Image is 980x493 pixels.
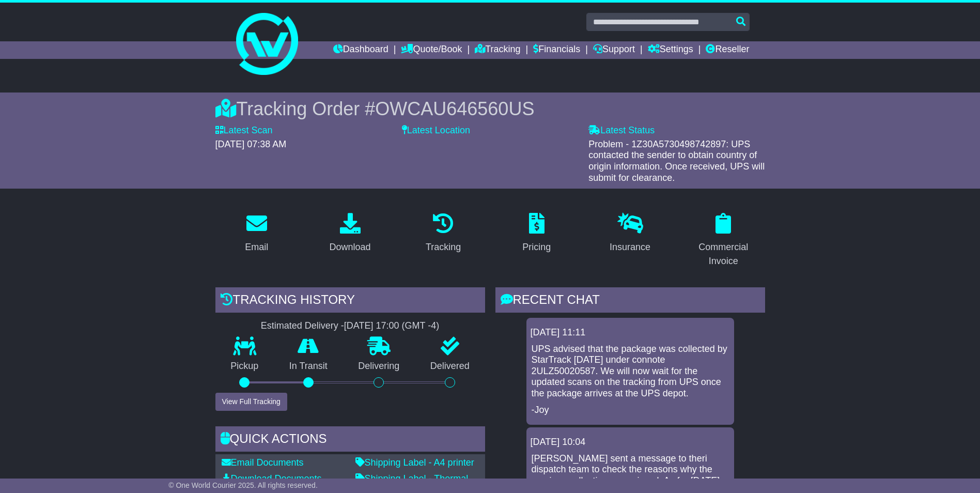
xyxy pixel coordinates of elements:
p: In Transit [274,361,343,372]
span: OWCAU646560US [375,98,534,119]
div: [DATE] 11:11 [531,327,730,338]
a: Email [238,209,275,258]
label: Latest Scan [215,125,273,136]
div: Insurance [610,240,650,254]
a: Quote/Book [401,41,462,59]
div: Estimated Delivery - [215,320,485,332]
div: Email [245,240,268,254]
div: Pricing [522,240,551,254]
a: Tracking [475,41,520,59]
a: Insurance [603,209,657,258]
a: Shipping Label - A4 printer [355,457,474,468]
a: Pricing [516,209,557,258]
div: [DATE] 17:00 (GMT -4) [344,320,439,332]
div: Tracking Order # [215,98,765,120]
span: Problem - 1Z30A5730498742897: UPS contacted the sender to obtain country of origin information. O... [588,139,765,183]
div: Download [329,240,370,254]
label: Latest Status [588,125,655,136]
a: Dashboard [333,41,388,59]
a: Commercial Invoice [682,209,765,272]
div: Tracking history [215,287,485,315]
p: Delivering [343,361,415,372]
p: -Joy [532,405,729,416]
p: Delivered [415,361,485,372]
a: Settings [648,41,693,59]
a: Reseller [706,41,749,59]
a: Email Documents [222,457,304,468]
button: View Full Tracking [215,393,287,411]
span: © One World Courier 2025. All rights reserved. [168,481,318,489]
a: Download Documents [222,473,322,484]
p: Pickup [215,361,274,372]
div: RECENT CHAT [495,287,765,315]
span: [DATE] 07:38 AM [215,139,287,149]
a: Financials [533,41,580,59]
label: Latest Location [402,125,470,136]
div: [DATE] 10:04 [531,437,730,448]
div: Commercial Invoice [689,240,758,268]
a: Tracking [419,209,468,258]
p: UPS advised that the package was collected by StarTrack [DATE] under connote 2ULZ50020587. We wil... [532,344,729,399]
div: Tracking [426,240,461,254]
a: Support [593,41,635,59]
div: Quick Actions [215,426,485,454]
a: Download [322,209,377,258]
